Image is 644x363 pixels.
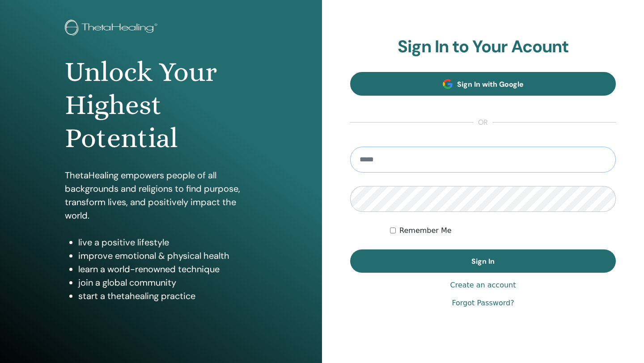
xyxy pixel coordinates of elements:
[471,257,495,266] span: Sign In
[450,280,516,291] a: Create an account
[399,225,452,236] label: Remember Me
[65,169,257,222] p: ThetaHealing empowers people of all backgrounds and religions to find purpose, transform lives, a...
[390,225,616,236] div: Keep me authenticated indefinitely or until I manually logout
[474,117,492,128] span: or
[350,249,616,273] button: Sign In
[350,37,616,57] h2: Sign In to Your Acount
[78,262,257,276] li: learn a world-renowned technique
[65,55,257,155] h1: Unlock Your Highest Potential
[78,236,257,249] li: live a positive lifestyle
[350,72,616,96] a: Sign In with Google
[452,298,514,308] a: Forgot Password?
[78,249,257,262] li: improve emotional & physical health
[457,80,524,89] span: Sign In with Google
[78,276,257,289] li: join a global community
[78,289,257,303] li: start a thetahealing practice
